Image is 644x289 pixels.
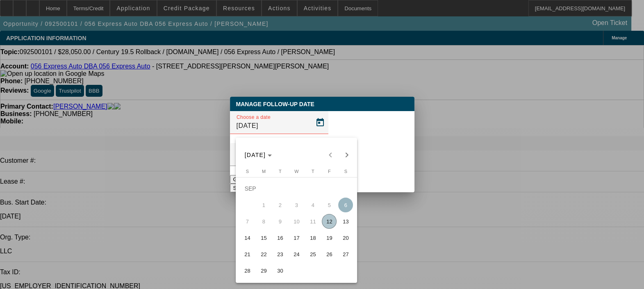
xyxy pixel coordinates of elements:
[272,230,288,246] button: September 16, 2025
[273,214,287,229] span: 9
[240,214,255,229] span: 7
[289,198,304,212] span: 3
[338,247,353,262] span: 27
[255,246,272,262] button: September 22, 2025
[288,197,305,213] button: September 3, 2025
[322,247,337,262] span: 26
[305,230,320,245] span: 18
[272,213,288,230] button: September 9, 2025
[256,198,271,212] span: 1
[239,246,255,262] button: September 21, 2025
[288,213,305,230] button: September 10, 2025
[305,230,321,246] button: September 18, 2025
[239,213,255,230] button: September 7, 2025
[279,169,282,174] span: T
[305,198,320,212] span: 4
[272,246,288,262] button: September 23, 2025
[305,247,320,262] span: 25
[273,230,287,245] span: 16
[273,247,287,262] span: 23
[273,198,287,212] span: 2
[289,214,304,229] span: 10
[255,213,272,230] button: September 8, 2025
[322,198,337,212] span: 5
[339,147,355,163] button: Next month
[305,213,321,230] button: September 11, 2025
[239,230,255,246] button: September 14, 2025
[321,197,337,213] button: September 5, 2025
[288,246,305,262] button: September 24, 2025
[337,197,354,213] button: September 6, 2025
[241,148,275,162] button: Choose month and year
[239,180,354,197] td: SEP
[240,247,255,262] span: 21
[245,152,266,158] span: [DATE]
[256,247,271,262] span: 22
[338,214,353,229] span: 13
[273,263,287,278] span: 30
[321,230,337,246] button: September 19, 2025
[239,262,255,279] button: September 28, 2025
[344,169,347,174] span: S
[289,247,304,262] span: 24
[255,262,272,279] button: September 29, 2025
[305,214,320,229] span: 11
[338,230,353,245] span: 20
[256,214,271,229] span: 8
[256,230,271,245] span: 15
[272,262,288,279] button: September 30, 2025
[312,169,314,174] span: T
[337,213,354,230] button: September 13, 2025
[288,230,305,246] button: September 17, 2025
[338,198,353,212] span: 6
[272,197,288,213] button: September 2, 2025
[294,169,298,174] span: W
[240,230,255,245] span: 14
[256,263,271,278] span: 29
[289,230,304,245] span: 17
[305,197,321,213] button: September 4, 2025
[255,197,272,213] button: September 1, 2025
[305,246,321,262] button: September 25, 2025
[246,169,249,174] span: S
[240,263,255,278] span: 28
[262,169,266,174] span: M
[255,230,272,246] button: September 15, 2025
[337,230,354,246] button: September 20, 2025
[322,214,337,229] span: 12
[321,246,337,262] button: September 26, 2025
[322,230,337,245] span: 19
[328,169,331,174] span: F
[321,213,337,230] button: September 12, 2025
[337,246,354,262] button: September 27, 2025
